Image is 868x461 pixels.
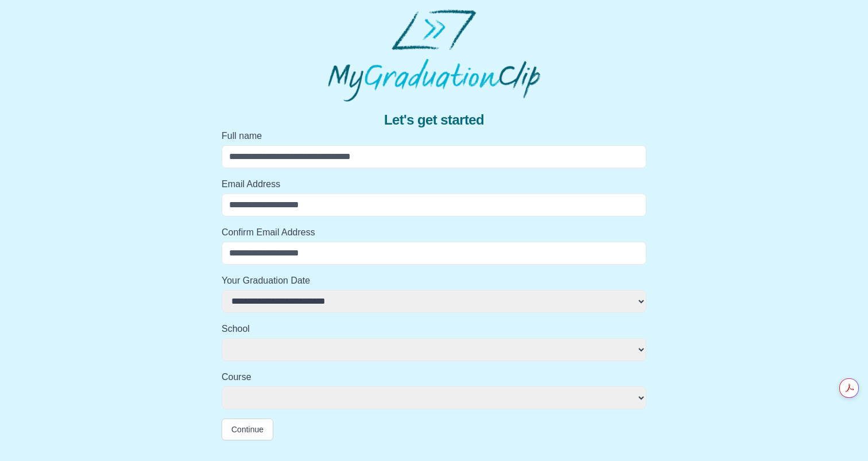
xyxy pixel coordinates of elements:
[328,9,540,102] img: MyGraduationClip
[384,111,484,129] span: Let's get started
[222,370,646,384] label: Course
[222,177,646,191] label: Email Address
[222,419,273,440] button: Continue
[222,226,646,239] label: Confirm Email Address
[222,274,646,288] label: Your Graduation Date
[222,322,646,336] label: School
[222,129,646,143] label: Full name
